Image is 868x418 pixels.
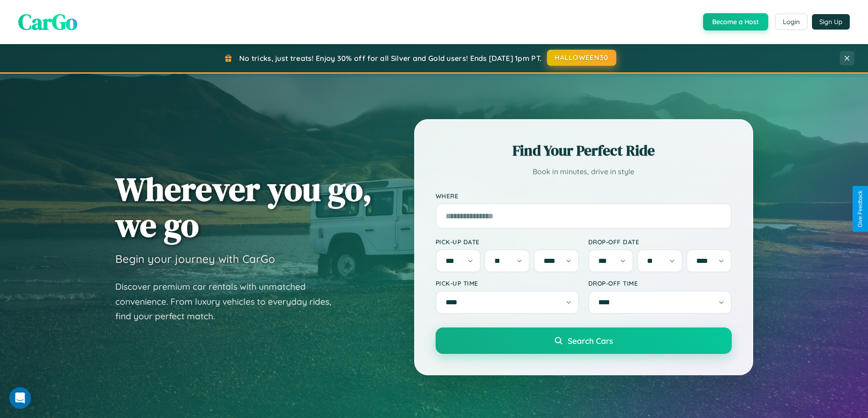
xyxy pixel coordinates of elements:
[18,7,77,37] span: CarGo
[857,191,863,227] div: Give Feedback
[239,54,542,63] span: No tricks, just treats! Enjoy 30% off for all Silver and Gold users! Ends [DATE] 1pm PT.
[436,165,732,178] p: Book in minutes, drive in style
[703,13,768,30] button: Become a Host
[115,171,372,243] h1: Wherever you go, we go
[9,387,31,409] iframe: Intercom live chat
[436,238,579,246] label: Pick-up Date
[568,336,613,346] span: Search Cars
[115,252,275,266] h3: Begin your journey with CarGo
[588,238,732,246] label: Drop-off Date
[436,141,732,161] h2: Find Your Perfect Ride
[115,279,343,324] p: Discover premium car rentals with unmatched convenience. From luxury vehicles to everyday rides, ...
[436,327,732,354] button: Search Cars
[547,50,616,66] button: HALLOWEEN30
[775,14,807,30] button: Login
[436,279,579,287] label: Pick-up Time
[812,14,850,30] button: Sign Up
[436,192,732,200] label: Where
[588,279,732,287] label: Drop-off Time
